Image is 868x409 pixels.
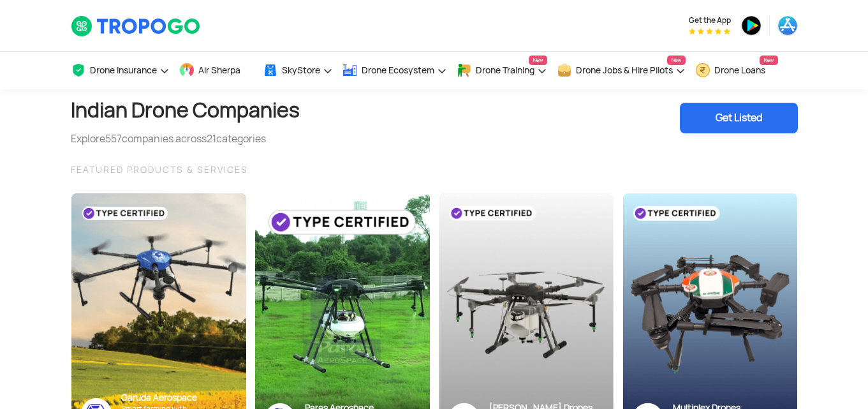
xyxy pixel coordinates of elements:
a: Air Sherpa [179,52,253,89]
span: Get the App [689,15,731,26]
span: New [760,56,778,65]
a: Drone TrainingNew [457,52,547,89]
img: ic_appstore.png [777,15,798,36]
h1: Indian Drone Companies [71,89,300,131]
div: Garuda Aerospace [121,392,237,404]
img: ic_playstore.png [741,15,761,36]
div: FEATURED PRODUCTS & SERVICES [71,162,798,177]
a: SkyStore [263,52,333,89]
div: Get Listed [680,103,798,133]
a: Drone Ecosystem [342,52,447,89]
a: Drone LoansNew [695,52,778,89]
span: 21 [207,132,216,145]
span: Drone Loans [714,65,765,75]
span: Drone Insurance [90,65,157,75]
a: Drone Jobs & Hire PilotsNew [557,52,686,89]
div: Explore companies across categories [71,131,300,147]
span: Drone Ecosystem [362,65,434,75]
img: App Raking [689,28,730,34]
img: TropoGo Logo [71,15,202,37]
span: New [529,56,547,65]
span: New [667,56,686,65]
a: Drone Insurance [71,52,170,89]
span: Air Sherpa [198,65,240,75]
span: Drone Jobs & Hire Pilots [576,65,673,75]
span: SkyStore [282,65,320,75]
span: Drone Training [476,65,534,75]
span: 557 [105,132,122,145]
